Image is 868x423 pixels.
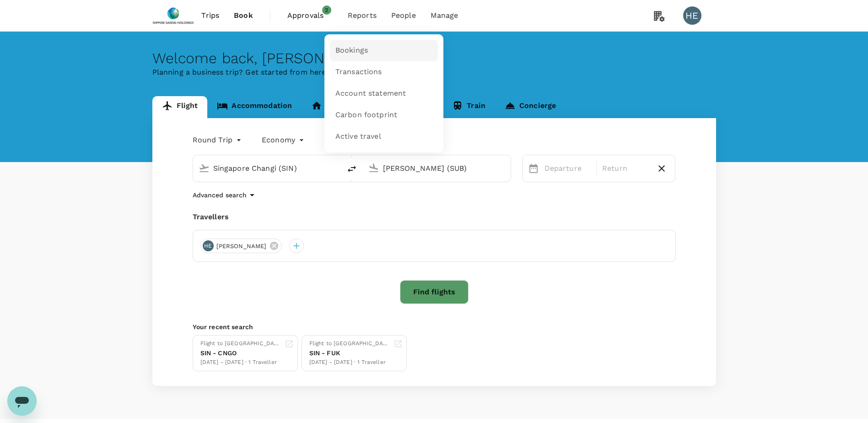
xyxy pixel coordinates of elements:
[200,358,281,367] div: [DATE] - [DATE] · 1 Traveller
[348,10,377,21] span: Reports
[330,40,438,61] a: Bookings
[391,10,416,21] span: People
[309,339,390,348] div: Flight to [GEOGRAPHIC_DATA]
[152,50,716,67] div: Welcome back , [PERSON_NAME] .
[335,45,368,56] span: Bookings
[211,242,272,251] span: [PERSON_NAME]
[152,96,208,118] a: Flight
[330,61,438,83] a: Transactions
[330,104,438,126] a: Carbon footprint
[193,190,258,201] button: Advanced search
[495,96,566,118] a: Concierge
[203,240,214,251] div: HE
[431,10,458,21] span: Manage
[152,5,194,26] img: Nippon Sanso Holdings Singapore Pte Ltd
[193,211,676,222] div: Travellers
[335,131,381,142] span: Active travel
[193,190,247,200] p: Advanced search
[334,167,336,169] button: Open
[262,133,306,147] div: Economy
[234,10,253,21] span: Book
[341,158,363,180] button: delete
[335,88,406,99] span: Account statement
[383,161,491,175] input: Going to
[545,163,591,174] p: Departure
[207,96,302,118] a: Accommodation
[152,67,716,78] p: Planning a business trip? Get started from here.
[287,10,333,21] span: Approvals
[309,358,390,367] div: [DATE] - [DATE] · 1 Traveller
[330,83,438,104] a: Account statement
[193,322,676,331] p: Your recent search
[442,96,495,118] a: Train
[213,161,322,175] input: Depart from
[322,5,331,15] span: 2
[201,10,219,21] span: Trips
[302,96,372,118] a: Long stay
[200,348,281,358] div: SIN - CNGO
[683,6,701,25] div: HE
[602,163,648,174] p: Return
[330,126,438,147] a: Active travel
[200,339,281,348] div: Flight to [GEOGRAPHIC_DATA]
[504,167,506,169] button: Open
[335,110,397,120] span: Carbon footprint
[400,280,469,304] button: Find flights
[7,386,37,416] iframe: Button to launch messaging window
[200,239,282,253] div: HE[PERSON_NAME]
[309,348,390,358] div: SIN - FUK
[193,133,244,147] div: Round Trip
[335,67,382,77] span: Transactions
